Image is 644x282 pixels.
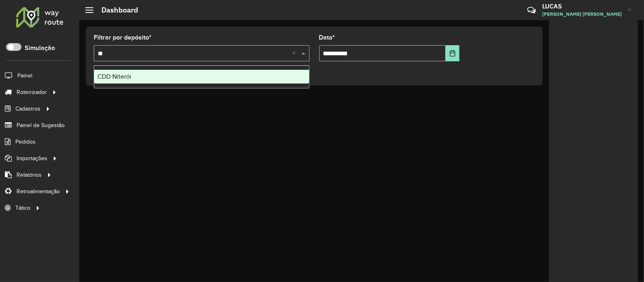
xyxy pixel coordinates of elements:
span: Roteirizador [17,88,47,96]
label: Simulação [25,43,55,53]
span: Importações [17,154,47,163]
label: Data [319,33,335,42]
span: Pedidos [15,138,36,146]
h3: LUCAS [542,2,622,10]
button: Choose Date [446,45,459,61]
span: Clear all [293,48,299,58]
a: Contato Rápido [523,2,540,19]
span: [PERSON_NAME] [PERSON_NAME] [542,10,622,18]
span: Tático [15,204,30,212]
span: Cadastros [15,104,40,113]
span: Painel [17,71,32,80]
span: CDD Niterói [97,73,131,80]
span: Retroalimentação [17,187,60,196]
span: Relatórios [17,171,42,179]
label: Filtrar por depósito [94,33,152,42]
h2: Dashboard [93,6,138,15]
span: Painel de Sugestão [17,121,65,130]
ng-dropdown-panel: Options list [94,65,309,88]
